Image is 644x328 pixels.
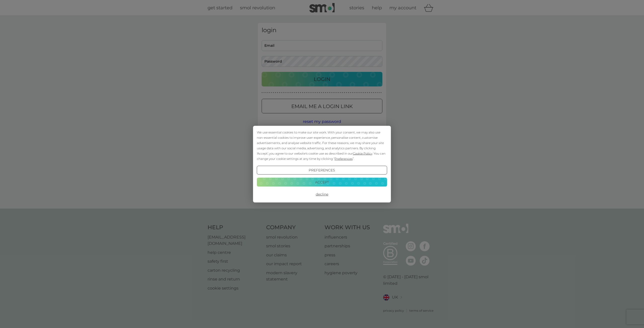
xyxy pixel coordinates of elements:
[253,126,391,202] div: Cookie Consent Prompt
[257,166,387,175] button: Preferences
[257,129,387,161] div: We use essential cookies to make our site work. With your consent, we may also use non-essential ...
[353,151,372,155] span: Cookie Policy
[335,157,353,160] span: Preferences
[257,178,387,187] button: Accept
[257,190,387,199] button: Decline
